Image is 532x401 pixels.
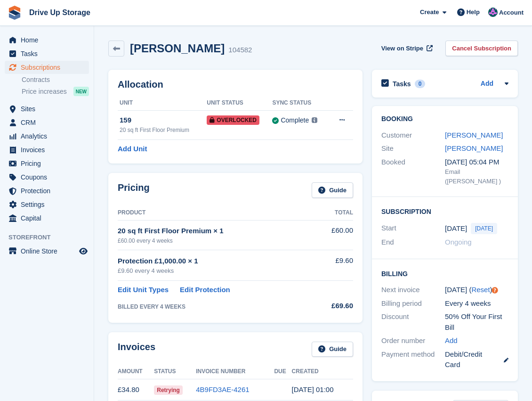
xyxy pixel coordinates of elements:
a: Edit Unit Types [118,285,169,295]
span: Ongoing [445,238,472,246]
td: £9.60 [315,250,353,281]
span: Tasks [21,47,77,60]
div: Billing period [381,298,445,309]
a: Guide [312,342,353,357]
span: Invoices [21,143,77,156]
a: Drive Up Storage [25,5,94,20]
th: Product [118,205,315,221]
div: Protection £1,000.00 × 1 [118,256,315,267]
img: Andy [488,8,498,17]
a: [PERSON_NAME] [445,144,503,152]
th: Invoice Number [196,364,274,379]
a: menu [5,116,89,129]
div: Email ([PERSON_NAME] ) [445,167,508,186]
img: icon-info-grey-7440780725fd019a000dd9b08b2336e03edf1995a4989e88bcd33f0948082b44.svg [312,117,317,123]
a: menu [5,212,89,225]
span: Settings [21,198,77,211]
div: £9.60 every 4 weeks [118,266,315,276]
span: Analytics [21,130,77,143]
a: Contracts [22,75,89,84]
div: [DATE] 05:04 PM [445,157,508,168]
a: Cancel Subscription [445,41,518,56]
div: NEW [73,87,89,96]
a: Add [481,79,493,90]
div: Every 4 weeks [445,298,508,309]
span: Overlocked [207,115,259,125]
a: Edit Protection [180,285,230,295]
th: Created [292,364,353,379]
div: Discount [381,311,445,333]
div: 20 sq ft First Floor Premium × 1 [118,226,315,237]
img: stora-icon-8386f47178a22dfd0bd8f6a31ec36ba5ce8667c1dd55bd0f319d3a0aa187defe.svg [8,6,22,20]
time: 2025-08-30 00:00:00 UTC [445,223,467,234]
div: Site [381,143,445,154]
div: Debit/Credit Card [445,349,508,370]
a: menu [5,130,89,143]
span: Help [467,8,480,17]
td: £34.80 [118,379,154,401]
span: Storefront [8,233,94,242]
th: Amount [118,364,154,379]
a: menu [5,157,89,170]
span: Capital [21,212,77,225]
h2: Subscription [381,206,508,216]
a: menu [5,47,89,60]
a: 4B9FD3AE-4261 [196,385,249,393]
a: menu [5,33,89,47]
span: Online Store [21,245,77,258]
span: Protection [21,184,77,197]
h2: Booking [381,115,508,123]
div: Payment method [381,349,445,370]
div: Next invoice [381,285,445,295]
span: CRM [21,116,77,129]
a: menu [5,61,89,74]
a: menu [5,245,89,258]
a: menu [5,102,89,115]
span: Account [499,8,524,17]
th: Due [274,364,291,379]
div: £69.60 [315,301,353,311]
span: Price increases [22,87,67,96]
div: Customer [381,130,445,141]
span: Subscriptions [21,61,77,74]
th: Unit Status [207,96,272,111]
a: Reset [471,286,490,294]
h2: Allocation [118,79,353,90]
div: £60.00 every 4 weeks [118,237,315,245]
div: Order number [381,336,445,346]
a: menu [5,171,89,184]
span: Retrying [154,385,183,395]
span: Home [21,33,77,47]
div: 20 sq ft First Floor Premium [120,126,207,134]
span: Create [420,8,439,17]
h2: Tasks [393,80,411,88]
a: menu [5,198,89,211]
a: menu [5,143,89,156]
a: menu [5,184,89,197]
div: BILLED EVERY 4 WEEKS [118,303,315,311]
span: Coupons [21,171,77,184]
span: Sites [21,102,77,115]
time: 2025-08-30 00:00:36 UTC [292,385,334,393]
div: Booked [381,157,445,186]
div: 159 [120,115,207,126]
div: 0 [415,80,426,88]
div: 104582 [228,45,252,56]
a: [PERSON_NAME] [445,131,503,139]
td: £60.00 [315,220,353,250]
a: Add Unit [118,144,147,155]
a: Preview store [78,246,89,257]
h2: Billing [381,269,508,278]
th: Status [154,364,196,379]
div: [DATE] ( ) [445,285,508,295]
th: Total [315,205,353,221]
div: Tooltip anchor [491,286,499,295]
div: Start [381,223,445,234]
a: Add [445,336,458,346]
th: Sync Status [272,96,328,111]
span: [DATE] [471,223,497,234]
a: Guide [312,182,353,198]
div: 50% Off Your First Bill [445,311,508,333]
a: Price increases NEW [22,86,89,97]
span: Pricing [21,157,77,170]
